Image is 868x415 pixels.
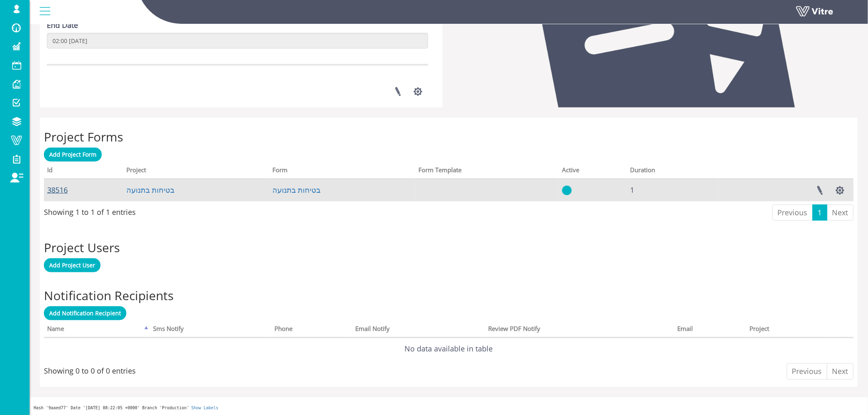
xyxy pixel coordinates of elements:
span: Hash '9aaed77' Date '[DATE] 08:22:05 +0000' Branch 'Production' [34,406,189,410]
a: Previous [772,205,813,221]
th: Form Template [415,164,559,179]
a: Next [827,205,854,221]
div: Showing 1 to 1 of 1 entries [44,204,136,218]
th: Sms Notify [150,322,271,338]
h2: Notification Recipients [44,289,854,302]
a: Add Notification Recipient [44,306,126,320]
th: Duration [627,164,719,179]
a: Next [827,363,854,380]
a: 38516 [47,185,68,195]
a: 1 [813,205,827,221]
h2: Project Forms [44,130,854,144]
a: Add Project Form [44,148,102,162]
h2: Project Users [44,241,854,254]
th: Active [559,164,627,179]
a: Previous [787,363,827,380]
a: Show Labels [191,406,218,410]
th: Project [746,322,832,338]
span: Add Project User [49,261,95,269]
a: Add Project User [44,258,101,272]
th: Name: activate to sort column descending [44,322,150,338]
th: Review PDF Notify [485,322,674,338]
div: Showing 0 to 0 of 0 entries [44,363,136,376]
th: Form [269,164,415,179]
th: Project [123,164,269,179]
img: yes [562,185,572,196]
th: Id [44,164,123,179]
span: Add Project Form [49,150,96,158]
th: Email Notify [352,322,485,338]
th: Email [674,322,747,338]
td: 1 [627,179,719,201]
th: Phone [271,322,352,338]
label: End Date [47,20,78,31]
a: בטיחות בתנועה [126,185,174,195]
a: בטיחות בתנועה [272,185,320,195]
td: No data available in table [44,338,854,360]
span: Add Notification Recipient [49,309,121,317]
